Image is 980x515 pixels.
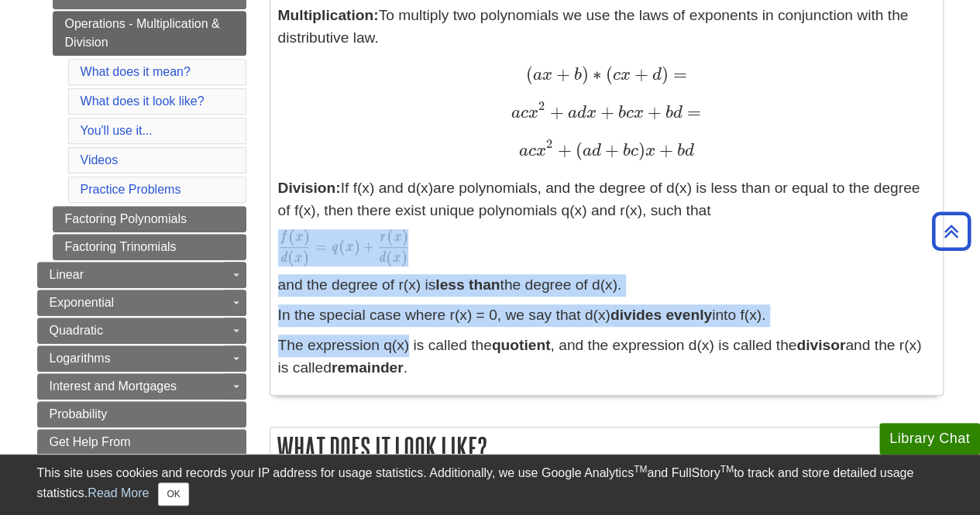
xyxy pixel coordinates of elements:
span: x [634,105,644,122]
a: What does it look like? [81,94,205,108]
a: Logarithms [37,345,246,372]
span: ) [638,139,645,160]
span: + [655,139,673,160]
a: You'll use it... [81,124,153,137]
span: + [552,64,569,84]
a: What does it mean? [81,65,191,78]
span: x [621,67,631,84]
a: Linear [37,262,246,288]
span: b [673,142,685,160]
span: Get Help From [PERSON_NAME] [50,435,152,467]
a: Get Help From [PERSON_NAME] [37,429,246,474]
h2: What does it look like? [270,427,943,469]
a: Quadratic [37,318,246,344]
span: 2 [538,98,545,113]
span: c [613,67,621,84]
span: b [662,105,673,122]
strong: Division: [278,180,341,196]
sup: TM [634,464,647,475]
span: c [626,105,634,122]
span: 2 [546,136,552,151]
span: c [528,142,535,160]
span: Linear [50,268,84,281]
span: d [648,67,662,84]
a: Back to Top [927,221,976,242]
span: Interest and Mortgages [50,379,177,393]
span: a [511,105,520,122]
a: Practice Problems [81,183,181,196]
span: c [520,105,528,122]
span: = [683,101,701,122]
a: Read More [88,486,149,500]
span: ( [602,64,613,84]
p: The expression q(x) is called the , and the expression d(x) is called the and the r(x) is called . [278,335,935,379]
span: + [554,139,572,160]
span: a [583,142,592,160]
span: a [564,105,577,122]
span: Probability [50,407,108,421]
p: In the special case where r(x) = 0, we say that d(x) into f(x). [278,304,935,327]
img: Definition of Division Within Real Numbers [278,229,408,266]
span: x [586,105,597,122]
sup: TM [720,464,734,475]
span: ) [582,64,589,84]
span: d [577,105,586,122]
button: Library Chat [879,423,980,455]
span: Quadratic [50,324,103,337]
span: x [645,142,655,160]
span: + [546,101,564,122]
span: b [619,142,631,160]
a: Operations - Multiplication & Division [53,11,246,56]
strong: Multiplication: [278,7,379,23]
span: + [631,64,648,84]
p: and the degree of r(x) is the degree of d(x). [278,274,935,297]
a: Exponential [37,290,246,316]
span: ) [662,64,669,84]
span: b [614,105,626,122]
p: To multiply two polynomials we use the laws of exponents in conjunction with the distributive law. [278,5,935,163]
a: Factoring Trinomials [53,234,246,260]
span: x [528,105,538,122]
span: x [535,142,545,160]
span: d [685,142,694,160]
span: + [597,101,614,122]
a: Probability [37,401,246,427]
span: b [570,67,582,84]
div: This site uses cookies and records your IP address for usage statistics. Additionally, we use Goo... [37,464,944,506]
span: Exponential [50,296,115,309]
span: ( [525,64,532,84]
span: Logarithms [50,352,111,365]
span: d [592,142,601,160]
span: ∗ [589,64,602,84]
button: Close [158,482,188,506]
strong: divides evenly [610,307,712,323]
span: a [518,142,528,160]
span: a [532,67,542,84]
strong: divisor [796,337,845,353]
span: = [669,64,687,84]
a: Factoring Polynomials [53,206,246,232]
a: Videos [81,153,119,167]
span: + [644,101,662,122]
p: If f(x) and d(x)are polynomials, and the degree of d(x) is less than or equal to the degree of f(... [278,177,935,222]
strong: quotient [492,337,551,353]
a: Interest and Mortgages [37,373,246,400]
span: ( [572,139,583,160]
span: + [601,139,619,160]
span: c [631,142,638,160]
span: d [673,105,683,122]
strong: remainder [332,359,404,376]
span: x [542,67,552,84]
strong: less than [435,276,500,293]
